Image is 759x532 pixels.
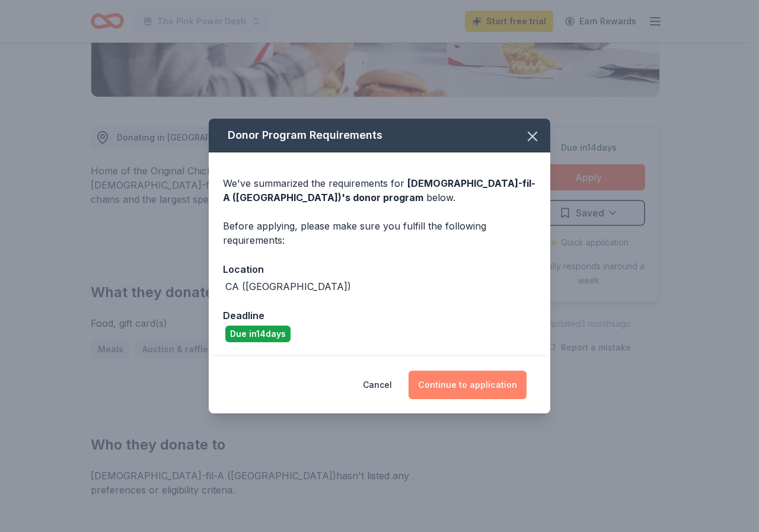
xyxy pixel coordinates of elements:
button: Continue to application [409,371,527,399]
div: Due in 14 days [225,326,291,342]
div: We've summarized the requirements for below. [223,176,536,205]
div: CA ([GEOGRAPHIC_DATA]) [225,279,351,294]
div: Deadline [223,308,536,323]
button: Cancel [363,371,392,399]
div: Donor Program Requirements [209,119,550,152]
div: Location [223,262,536,277]
div: Before applying, please make sure you fulfill the following requirements: [223,219,536,247]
